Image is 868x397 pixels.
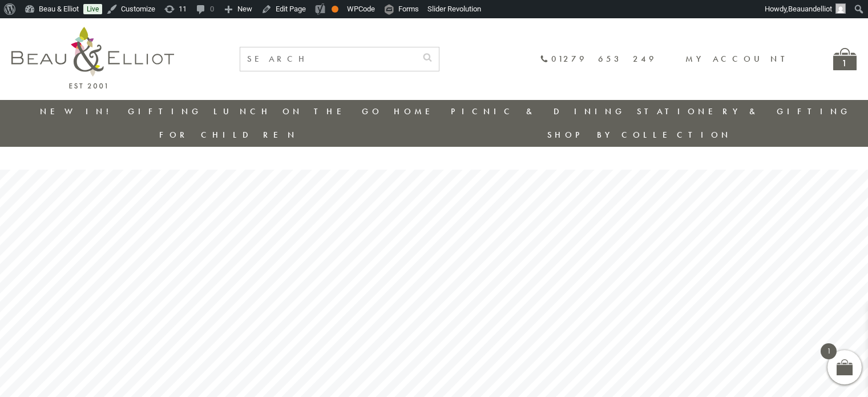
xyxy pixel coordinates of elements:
[833,48,857,70] a: 1
[240,47,416,71] input: SEARCH
[547,129,732,141] a: Shop by collection
[637,106,851,117] a: Stationery & Gifting
[11,27,174,89] img: logo
[451,106,625,117] a: Picnic & Dining
[685,53,793,65] a: My account
[159,129,298,141] a: For Children
[821,343,837,359] span: 1
[540,54,657,64] a: 01279 653 249
[83,4,102,14] a: Live
[427,5,481,13] span: Slider Revolution
[128,106,202,117] a: Gifting
[213,106,382,117] a: Lunch On The Go
[332,6,338,13] div: OK
[788,5,832,13] span: Beauandelliot
[40,106,116,117] a: New in!
[394,106,439,117] a: Home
